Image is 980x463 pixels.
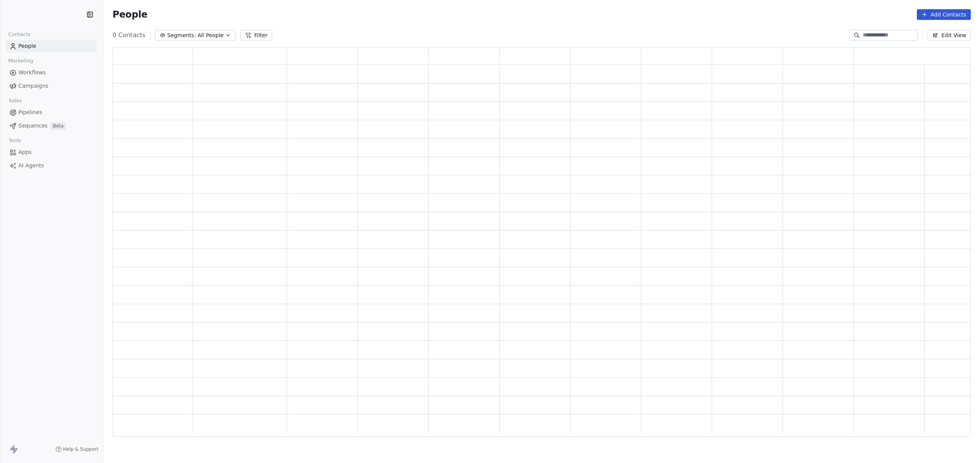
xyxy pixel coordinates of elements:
button: Add Contacts [917,9,971,20]
a: Campaigns [6,80,97,92]
span: People [18,42,36,50]
span: 0 Contacts [113,31,145,40]
span: Apps [18,148,32,156]
a: People [6,40,97,52]
span: Help & Support [63,446,98,452]
a: Help & Support [56,446,98,452]
a: Workflows [6,66,97,79]
span: Campaigns [18,82,48,90]
span: Marketing [5,55,36,67]
button: Filter [240,30,272,41]
a: AI Agents [6,159,97,172]
span: Contacts [5,29,34,40]
a: Pipelines [6,106,97,119]
button: Edit View [928,30,971,41]
span: Workflows [18,69,46,77]
span: Segments: [167,31,196,39]
span: Sequences [18,122,47,130]
span: Beta [51,122,66,130]
span: Tools [5,135,24,146]
span: AI Agents [18,162,44,170]
span: Sales [5,95,25,106]
span: People [113,9,147,20]
span: All People [198,31,224,39]
a: Apps [6,146,97,159]
div: grid [113,65,971,437]
a: SequencesBeta [6,119,97,132]
span: Pipelines [18,108,42,116]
